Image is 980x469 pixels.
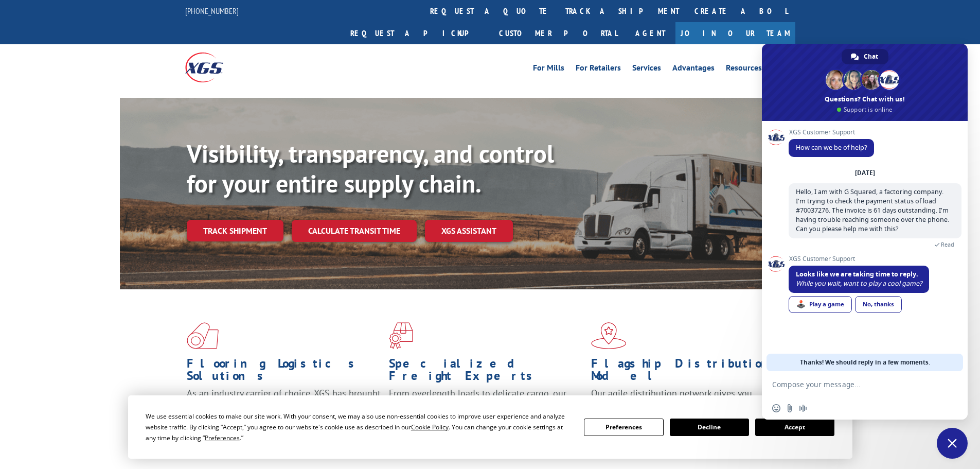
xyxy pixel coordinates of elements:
[533,64,564,75] a: For Mills
[187,322,219,349] img: xgs-icon-total-supply-chain-intelligence-red
[146,411,572,443] div: We use essential cookies to make our site work. With your consent, we may also use non-essential ...
[632,64,661,75] a: Services
[576,64,621,75] a: For Retailers
[670,419,749,436] button: Decline
[591,387,780,411] span: Our agile distribution network gives you nationwide inventory management on demand.
[389,322,413,349] img: xgs-icon-focused-on-flooring-red
[411,423,449,431] span: Cookie Policy
[864,49,878,64] span: Chat
[389,387,583,433] p: From overlength loads to delicate cargo, our experienced staff knows the best way to move your fr...
[796,300,806,308] span: 🕹️
[842,49,888,64] div: Chat
[941,241,954,248] span: Read
[672,64,715,75] a: Advantages
[185,6,239,16] a: [PHONE_NUMBER]
[772,380,935,389] textarea: Compose your message...
[772,404,780,412] span: Insert an emoji
[796,187,949,233] span: Hello, I am with G Squared, a factoring company. I'm trying to check the payment status of load #...
[796,279,922,288] span: While you wait, want to play a cool game?
[855,296,902,313] div: No, thanks
[675,22,795,44] a: Join Our Team
[187,357,381,387] h1: Flooring Logistics Solutions
[128,395,852,459] div: Cookie Consent Prompt
[591,357,786,387] h1: Flagship Distribution Model
[789,129,874,136] span: XGS Customer Support
[726,64,762,75] a: Resources
[937,428,968,459] div: Close chat
[789,296,852,313] div: Play a game
[343,22,491,44] a: Request a pickup
[187,220,283,241] a: Track shipment
[786,404,794,412] span: Send a file
[187,137,554,199] b: Visibility, transparency, and control for your entire supply chain.
[755,419,834,436] button: Accept
[800,354,930,371] span: Thanks! We should reply in a few moments.
[625,22,675,44] a: Agent
[205,433,240,442] span: Preferences
[425,220,513,242] a: XGS ASSISTANT
[789,255,929,263] span: XGS Customer Support
[389,357,583,387] h1: Specialized Freight Experts
[491,22,625,44] a: Customer Portal
[187,387,381,424] span: As an industry carrier of choice, XGS has brought innovation and dedication to flooring logistics...
[796,143,867,152] span: How can we be of help?
[292,220,417,242] a: Calculate transit time
[855,170,875,176] div: [DATE]
[591,322,627,349] img: xgs-icon-flagship-distribution-model-red
[584,419,663,436] button: Preferences
[799,404,807,412] span: Audio message
[796,270,918,279] span: Looks like we are taking time to reply.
